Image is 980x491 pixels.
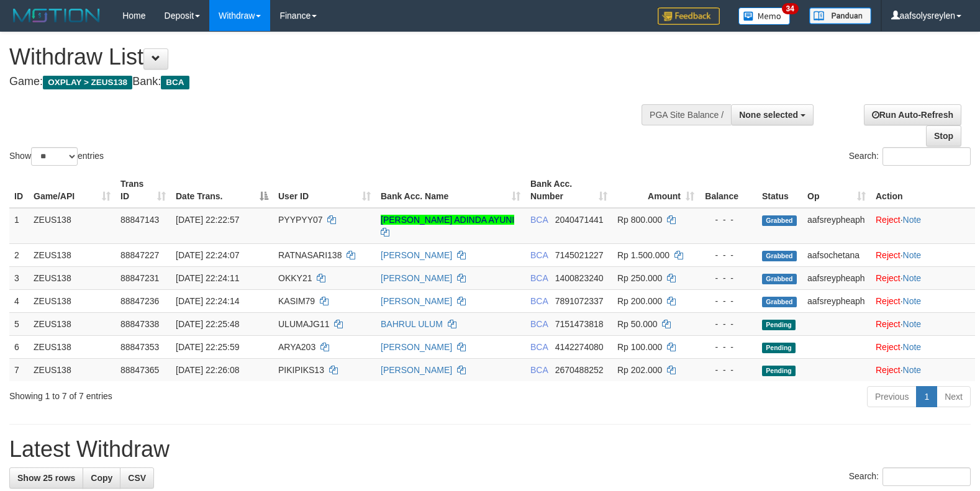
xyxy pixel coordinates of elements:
div: Showing 1 to 7 of 7 entries [9,385,399,402]
div: - - - [704,249,752,261]
span: Copy 7151473818 to clipboard [555,319,604,329]
td: 4 [9,289,29,312]
td: · [871,266,975,289]
td: · [871,358,975,381]
span: [DATE] 22:24:07 [176,250,239,260]
span: ULUMAJG11 [278,319,329,329]
span: BCA [530,365,548,375]
select: Showentries [31,147,78,166]
th: Bank Acc. Number: activate to sort column ascending [525,173,612,208]
button: None selected [731,104,814,125]
a: CSV [120,467,154,489]
a: 1 [916,386,937,407]
span: Rp 200.000 [617,296,662,306]
a: [PERSON_NAME] [381,342,452,352]
span: 88847353 [120,342,159,352]
span: Rp 100.000 [617,342,662,352]
td: · [871,208,975,244]
td: aafsreypheaph [802,208,871,244]
th: Trans ID: activate to sort column ascending [116,173,171,208]
span: [DATE] 22:22:57 [176,215,239,225]
td: aafsreypheaph [802,266,871,289]
a: Next [937,386,971,407]
div: - - - [704,272,752,284]
span: 88847338 [120,319,159,329]
span: PIKIPIKS13 [278,365,324,375]
span: Copy 2040471441 to clipboard [555,215,604,225]
th: Balance [699,173,757,208]
span: OKKY21 [278,273,312,283]
div: - - - [704,214,752,226]
a: Reject [876,319,901,329]
span: Pending [762,343,796,353]
div: PGA Site Balance / [642,104,731,125]
span: ARYA203 [278,342,315,352]
span: BCA [530,273,548,283]
td: · [871,312,975,335]
span: BCA [530,215,548,225]
td: aafsreypheaph [802,289,871,312]
div: - - - [704,341,752,353]
span: CSV [128,473,146,483]
span: Copy [91,473,112,483]
a: [PERSON_NAME] [381,296,452,306]
span: None selected [739,110,798,120]
span: 88847143 [120,215,159,225]
h1: Withdraw List [9,45,641,70]
span: [DATE] 22:25:59 [176,342,239,352]
th: Date Trans.: activate to sort column descending [171,173,273,208]
a: Note [903,296,922,306]
a: Reject [876,273,901,283]
span: Copy 7145021227 to clipboard [555,250,604,260]
span: Pending [762,320,796,330]
td: ZEUS138 [29,266,116,289]
label: Search: [849,147,971,166]
th: Action [871,173,975,208]
img: panduan.png [809,7,871,24]
th: User ID: activate to sort column ascending [273,173,376,208]
span: BCA [530,342,548,352]
td: 5 [9,312,29,335]
td: · [871,243,975,266]
label: Search: [849,467,971,486]
td: · [871,289,975,312]
span: Rp 250.000 [617,273,662,283]
a: [PERSON_NAME] ADINDA AYUNI [381,215,514,225]
a: Note [903,250,922,260]
td: ZEUS138 [29,312,116,335]
h1: Latest Withdraw [9,437,971,462]
a: Note [903,215,922,225]
span: Pending [762,366,796,376]
th: ID [9,173,29,208]
label: Show entries [9,147,104,166]
th: Game/API: activate to sort column ascending [29,173,116,208]
a: Copy [83,467,120,489]
a: Show 25 rows [9,467,83,489]
a: Previous [867,386,917,407]
span: Copy 2670488252 to clipboard [555,365,604,375]
td: 3 [9,266,29,289]
div: - - - [704,318,752,330]
span: Rp 202.000 [617,365,662,375]
span: 88847365 [120,365,159,375]
span: 88847227 [120,250,159,260]
th: Status [757,173,802,208]
td: ZEUS138 [29,289,116,312]
td: 2 [9,243,29,266]
a: Note [903,319,922,329]
span: KASIM79 [278,296,315,306]
span: Rp 1.500.000 [617,250,669,260]
span: Grabbed [762,215,797,226]
a: Reject [876,215,901,225]
th: Amount: activate to sort column ascending [612,173,699,208]
a: BAHRUL ULUM [381,319,443,329]
span: 88847231 [120,273,159,283]
td: · [871,335,975,358]
span: RATNASARI138 [278,250,342,260]
a: [PERSON_NAME] [381,250,452,260]
span: Rp 50.000 [617,319,658,329]
span: [DATE] 22:24:14 [176,296,239,306]
span: BCA [530,250,548,260]
a: [PERSON_NAME] [381,273,452,283]
span: Copy 7891072337 to clipboard [555,296,604,306]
